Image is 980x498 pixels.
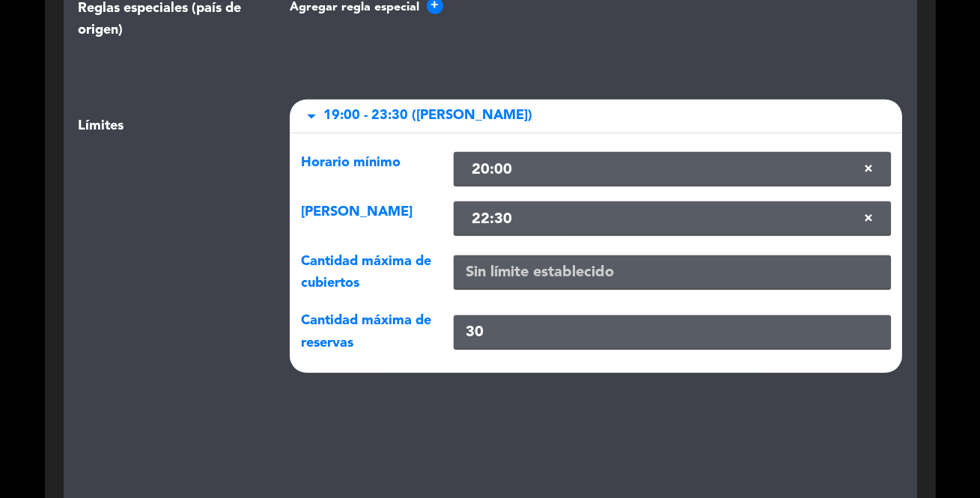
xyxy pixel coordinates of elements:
span: Límites [79,115,124,381]
span: 19:00 - 23:30 ([PERSON_NAME]) [323,105,532,127]
span: [PERSON_NAME] [301,205,413,219]
span: Clear all [865,162,877,183]
span: Cantidad máxima de cubiertos [301,255,431,290]
span: Cantidad máxima de reservas [301,314,431,349]
span: Clear all [865,211,877,232]
span: Horario mínimo [301,156,401,169]
input: Sin límite establecido [454,255,890,289]
input: Sin límite establecido [454,315,890,349]
span: arrow_drop_down [301,106,322,127]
